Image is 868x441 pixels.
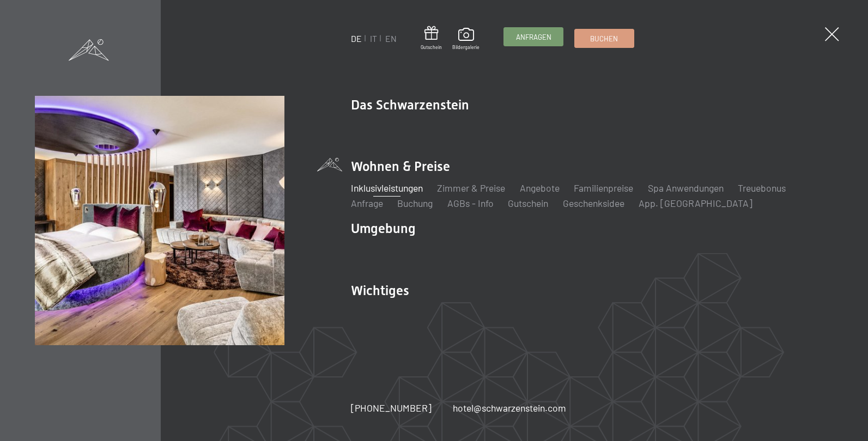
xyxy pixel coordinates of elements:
[351,33,362,44] a: DE
[516,32,551,42] span: Anfragen
[351,401,432,415] a: [PHONE_NUMBER]
[520,182,560,194] a: Angebote
[421,26,442,51] a: Gutschein
[508,197,548,209] a: Gutschein
[370,33,377,44] a: IT
[351,402,432,414] span: [PHONE_NUMBER]
[453,401,566,415] a: hotel@schwarzenstein.com
[397,197,433,209] a: Buchung
[574,182,633,194] a: Familienpreise
[452,28,479,51] a: Bildergalerie
[351,197,383,209] a: Anfrage
[385,33,397,44] a: EN
[421,44,442,51] span: Gutschein
[648,182,724,194] a: Spa Anwendungen
[738,182,786,194] a: Treuebonus
[447,197,494,209] a: AGBs - Info
[639,197,752,209] a: App. [GEOGRAPHIC_DATA]
[575,29,634,47] a: Buchen
[563,197,624,209] a: Geschenksidee
[351,182,423,194] a: Inklusivleistungen
[504,28,563,46] a: Anfragen
[452,44,479,51] span: Bildergalerie
[437,182,505,194] a: Zimmer & Preise
[590,34,618,44] span: Buchen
